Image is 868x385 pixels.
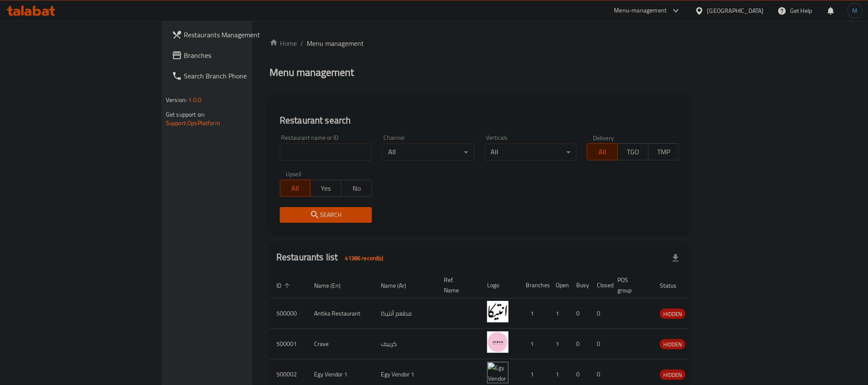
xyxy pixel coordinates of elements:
[549,298,569,329] td: 1
[307,329,374,359] td: Crave
[314,182,338,195] span: Yes
[307,298,374,329] td: Antika Restaurant
[660,339,685,349] div: HIDDEN
[519,272,549,298] th: Branches
[660,309,685,319] span: HIDDEN
[284,182,307,195] span: All
[166,117,220,129] a: Support.OpsPlatform
[487,301,509,322] img: Antika Restaurant
[184,71,299,81] span: Search Branch Phone
[660,309,685,319] div: HIDDEN
[165,45,306,66] a: Branches
[374,329,437,359] td: كرييف
[617,143,648,160] button: TGO
[314,280,352,291] span: Name (En)
[184,50,299,60] span: Branches
[165,24,306,45] a: Restaurants Management
[188,94,201,105] span: 1.0.0
[485,144,577,161] div: All
[621,146,645,158] span: TGO
[165,66,306,86] a: Search Branch Phone
[345,182,368,195] span: No
[853,6,858,15] span: M
[276,251,389,265] h2: Restaurants list
[184,30,299,40] span: Restaurants Management
[660,370,685,380] div: HIDDEN
[590,298,611,329] td: 0
[591,146,614,158] span: All
[444,275,470,295] span: Ref. Name
[660,370,685,380] span: HIDDEN
[340,254,389,262] span: 41386 record(s)
[280,144,372,161] input: Search for restaurant name or ID..
[652,146,676,158] span: TMP
[593,135,614,141] label: Delivery
[665,248,686,268] div: Export file
[487,362,509,383] img: Egy Vendor 1
[617,275,643,295] span: POS group
[280,180,311,197] button: All
[519,298,549,329] td: 1
[307,38,364,48] span: Menu management
[341,180,372,197] button: No
[310,180,341,197] button: Yes
[269,66,354,79] h2: Menu management
[707,6,764,15] div: [GEOGRAPHIC_DATA]
[374,298,437,329] td: مطعم أنتيكا
[287,210,365,220] span: Search
[286,171,302,177] label: Upsell
[276,280,293,291] span: ID
[569,329,590,359] td: 0
[340,251,389,265] div: Total records count
[587,143,618,160] button: All
[280,114,679,127] h2: Restaurant search
[660,340,685,349] span: HIDDEN
[269,38,689,48] nav: breadcrumb
[280,207,372,223] button: Search
[519,329,549,359] td: 1
[166,109,205,120] span: Get support on:
[614,6,667,16] div: Menu-management
[590,272,611,298] th: Closed
[549,329,569,359] td: 1
[480,272,519,298] th: Logo
[590,329,611,359] td: 0
[660,280,688,291] span: Status
[487,331,509,353] img: Crave
[166,94,187,105] span: Version:
[549,272,569,298] th: Open
[648,143,679,160] button: TMP
[382,144,474,161] div: All
[381,280,417,291] span: Name (Ar)
[569,272,590,298] th: Busy
[569,298,590,329] td: 0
